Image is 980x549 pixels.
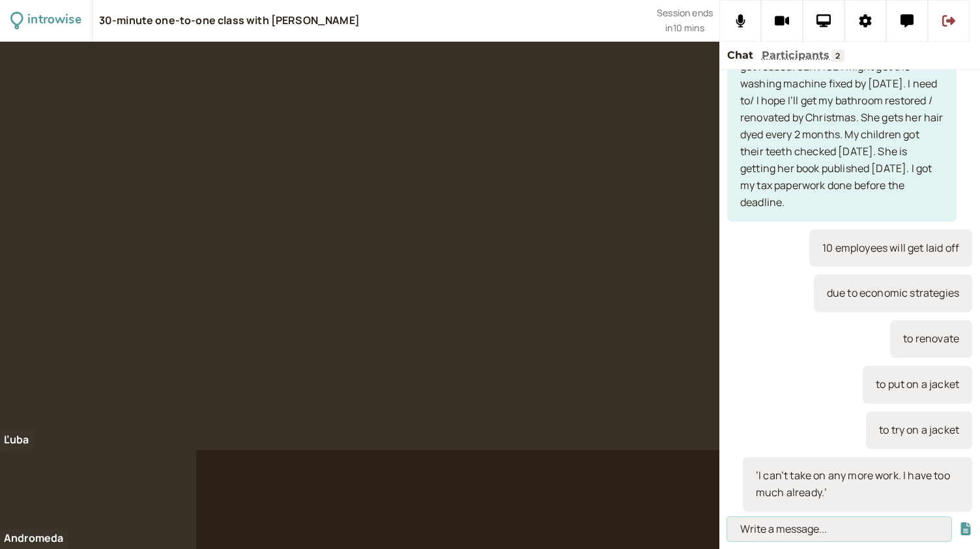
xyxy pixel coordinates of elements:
div: 9/10/2025, 7:48:50 AM [743,457,972,512]
div: 9/10/2025, 7:47:21 AM [890,320,972,358]
div: introwise [27,10,81,31]
span: 2 [831,50,844,62]
div: Scheduled session end time. Don't worry, your call will continue [657,6,713,35]
button: Share a file [959,522,972,536]
div: 9/10/2025, 7:46:12 AM [809,230,972,267]
div: 9/10/2025, 7:46:37 AM [814,274,972,312]
button: Participants [762,47,830,64]
div: 9/10/2025, 7:48:21 AM [863,366,972,404]
div: 30-minute one-to-one class with [PERSON_NAME] [99,14,360,28]
button: Chat [727,47,754,64]
input: Write a message... [727,517,951,541]
span: in 10 mins [665,21,704,36]
span: Session ends [657,6,713,21]
div: 9/10/2025, 7:48:38 AM [866,411,972,449]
